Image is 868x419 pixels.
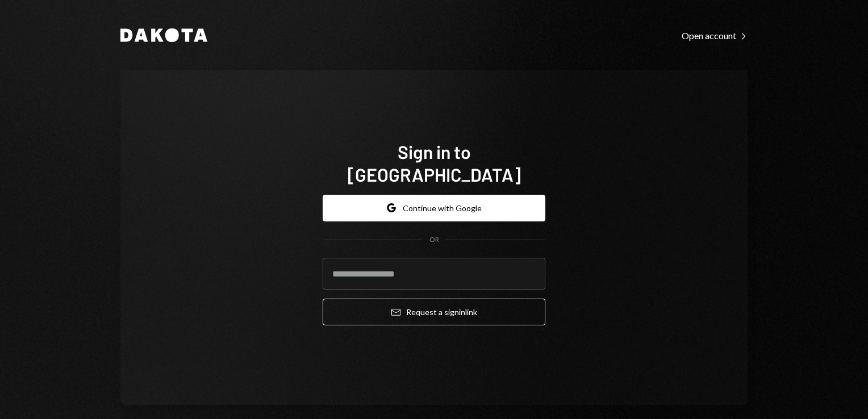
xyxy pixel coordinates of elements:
button: Request a signinlink [323,299,545,325]
a: Open account [682,29,748,41]
div: OR [429,235,439,245]
h1: Sign in to [GEOGRAPHIC_DATA] [323,140,545,186]
div: Open account [682,30,748,41]
button: Continue with Google [323,195,545,221]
